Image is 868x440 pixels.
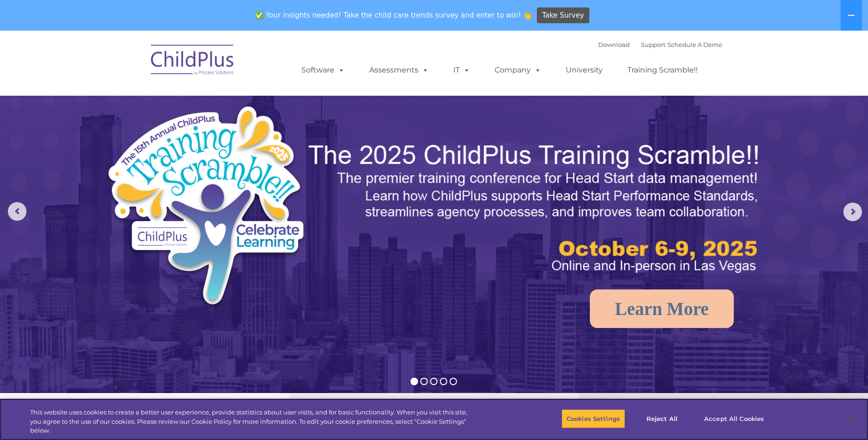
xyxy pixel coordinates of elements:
a: Assessments [360,61,438,79]
a: Support [641,41,666,48]
button: Accept All Cookies [699,409,769,428]
span: Phone number [129,99,169,106]
font: | [598,41,722,48]
button: Close [843,408,863,429]
span: ✅ Your insights needed! Take the child care trends survey and enter to win! 👏 [251,6,535,24]
div: This website uses cookies to create a better user experience, provide statistics about user visit... [30,408,477,435]
a: Software [292,61,354,79]
button: Reject All [633,409,691,428]
a: Download [598,41,630,48]
a: University [556,61,612,79]
a: Take Survey [537,7,589,24]
a: IT [444,61,479,79]
span: Last name [129,61,157,68]
a: Company [485,61,550,79]
button: Cookies Settings [561,409,625,428]
a: Training Scramble!! [618,61,707,79]
span: Take Survey [542,7,584,24]
a: Learn More [590,289,734,328]
img: ChildPlus by Procare Solutions [146,38,239,85]
a: Schedule A Demo [667,41,722,48]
